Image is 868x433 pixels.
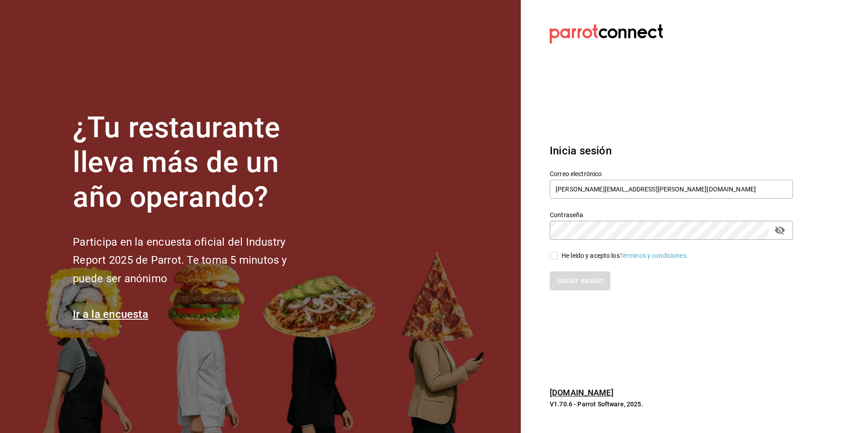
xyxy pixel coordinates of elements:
div: He leído y acepto los [561,251,688,261]
h1: ¿Tu restaurante lleva más de un año operando? [73,111,317,214]
a: Términos y condiciones. [620,252,688,259]
h2: Participa en la encuesta oficial del Industry Report 2025 de Parrot. Te toma 5 minutos y puede se... [73,233,317,288]
input: Ingresa tu correo electrónico [550,180,793,199]
a: Ir a la encuesta [73,308,148,321]
h3: Inicia sesión [550,143,793,159]
a: [DOMAIN_NAME] [550,388,613,397]
label: Contraseña [550,212,793,218]
p: V1.70.6 - Parrot Software, 2025. [550,400,793,409]
label: Correo electrónico [550,171,793,177]
button: passwordField [772,223,788,238]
